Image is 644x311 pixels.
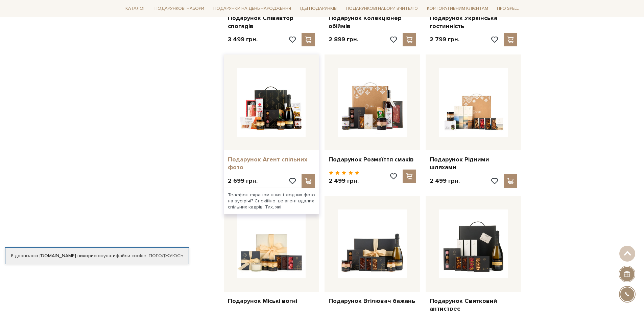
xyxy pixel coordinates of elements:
[430,156,517,172] a: Подарунок Рідними шляхами
[211,3,294,14] a: Подарунки на День народження
[343,3,421,14] a: Подарункові набори Вчителю
[116,253,146,259] a: файли cookie
[228,297,315,305] a: Подарунок Міські вогні
[329,297,416,305] a: Подарунок Втілювач бажань
[224,188,319,215] div: Телефон екраном вниз і жодних фото на зустрічі? Спокійно, це агент вдалих спільних кадрів. Тих, я...
[329,177,359,185] p: 2 499 грн.
[228,36,258,43] p: 3 499 грн.
[228,14,315,30] a: Подарунок Співавтор спогадів
[228,177,258,185] p: 2 699 грн.
[430,36,459,43] p: 2 799 грн.
[424,3,491,14] a: Корпоративним клієнтам
[329,14,416,30] a: Подарунок Колекціонер обіймів
[329,36,358,43] p: 2 899 грн.
[329,156,416,163] a: Подарунок Розмаїття смаків
[149,253,183,259] a: Погоджуюсь
[494,3,521,14] a: Про Spell
[297,3,339,14] a: Ідеї подарунків
[430,14,517,30] a: Подарунок Українська гостинність
[5,253,189,259] div: Я дозволяю [DOMAIN_NAME] використовувати
[228,156,315,172] a: Подарунок Агент спільних фото
[123,3,148,14] a: Каталог
[430,177,460,185] p: 2 499 грн.
[152,3,207,14] a: Подарункові набори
